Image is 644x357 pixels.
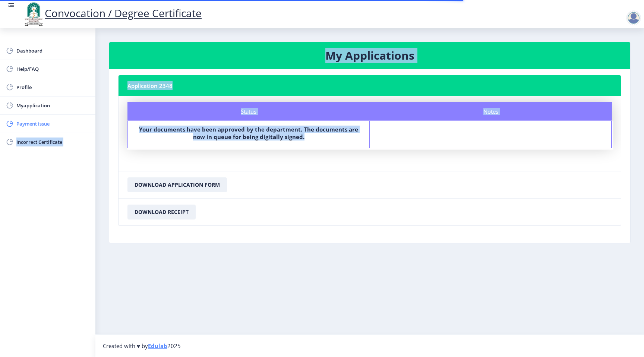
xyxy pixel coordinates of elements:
button: Download Receipt [127,205,196,219]
button: Download Application Form [127,177,227,192]
div: Notes [370,102,612,121]
span: Profile [16,83,89,92]
h3: My Applications [118,48,621,63]
span: Myapplication [16,101,89,110]
div: Status [127,102,370,121]
span: Incorrect Certificate [16,138,89,146]
span: Help/FAQ [16,64,89,73]
nb-card-header: Application 2348 [119,75,621,96]
img: logo [22,1,45,27]
b: Your documents have been approved by the department. The documents are now in queue for being dig... [139,126,358,140]
span: Payment issue [16,119,89,128]
span: Dashboard [16,46,89,55]
a: Edulab [148,342,167,350]
span: Created with ♥ by 2025 [103,342,181,350]
a: Convocation / Degree Certificate [22,6,202,20]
